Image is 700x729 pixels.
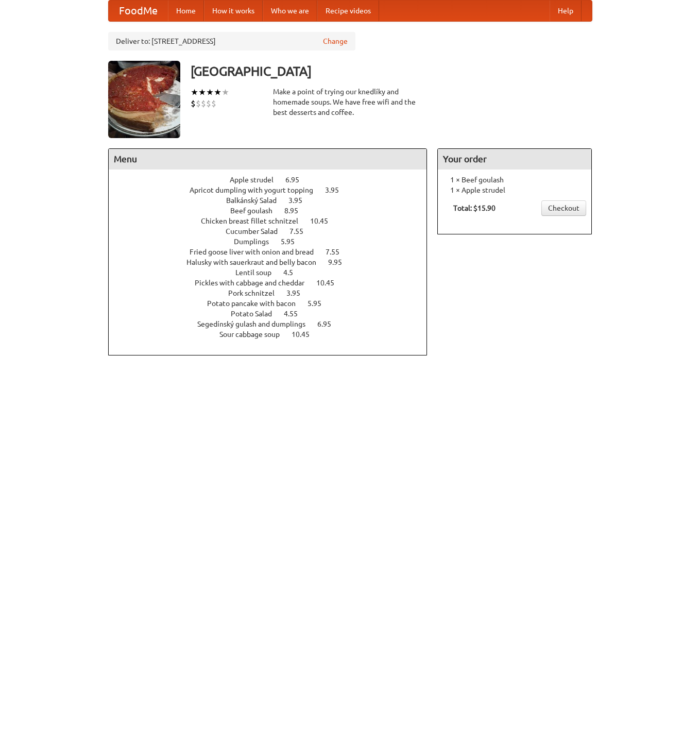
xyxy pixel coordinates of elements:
[289,227,314,235] span: 7.55
[323,36,348,46] a: Change
[226,227,288,235] span: Cucumber Salad
[190,186,323,194] span: Apricot dumpling with yogurt topping
[317,320,342,328] span: 6.95
[190,186,358,194] a: Apricot dumpling with yogurt topping 3.95
[195,279,353,287] a: Pickles with cabbage and cheddar 10.45
[226,196,287,205] span: Balkánský Salad
[230,176,318,184] a: Apple strudel 6.95
[316,279,345,287] span: 10.45
[231,310,282,318] span: Potato Salad
[326,248,350,256] span: 7.55
[292,330,320,338] span: 10.45
[453,204,496,212] b: Total: $15.90
[109,149,427,169] h4: Menu
[206,98,211,109] li: $
[197,320,350,328] a: Segedínský gulash and dumplings 6.95
[230,207,317,215] a: Beef goulash 8.95
[211,98,216,109] li: $
[168,1,204,21] a: Home
[284,207,309,215] span: 8.95
[221,87,229,98] li: ★
[328,258,352,266] span: 9.95
[228,289,285,297] span: Pork schnitzel
[230,176,284,184] span: Apple strudel
[204,1,263,21] a: How it works
[231,310,317,318] a: Potato Salad 4.55
[186,258,327,266] span: Halusky with sauerkraut and belly bacon
[201,217,347,225] a: Chicken breast fillet schnitzel 10.45
[226,196,321,205] a: Balkánský Salad 3.95
[325,186,349,194] span: 3.95
[214,87,221,98] li: ★
[219,330,290,338] span: Sour cabbage soup
[197,320,316,328] span: Segedínský gulash and dumplings
[109,1,168,21] a: FoodMe
[443,175,586,185] li: 1 × Beef goulash
[317,1,379,21] a: Recipe videos
[281,238,305,246] span: 5.95
[207,299,340,308] a: Potato pancake with bacon 5.95
[308,299,332,308] span: 5.95
[195,279,315,287] span: Pickles with cabbage and cheddar
[206,87,214,98] li: ★
[310,217,338,225] span: 10.45
[273,87,428,117] div: Make a point of trying our knedlíky and homemade soups. We have free wifi and the best desserts a...
[234,238,279,246] span: Dumplings
[219,330,329,338] a: Sour cabbage soup 10.45
[541,200,586,216] a: Checkout
[191,98,196,109] li: $
[226,227,322,235] a: Cucumber Salad 7.55
[235,268,312,277] a: Lentil soup 4.5
[191,87,198,98] li: ★
[284,310,308,318] span: 4.55
[196,98,201,109] li: $
[108,32,355,50] div: Deliver to: [STREET_ADDRESS]
[286,289,311,297] span: 3.95
[191,61,592,81] h3: [GEOGRAPHIC_DATA]
[190,248,358,256] a: Fried goose liver with onion and bread 7.55
[201,217,309,225] span: Chicken breast fillet schnitzel
[207,299,306,308] span: Potato pancake with bacon
[230,207,283,215] span: Beef goulash
[263,1,317,21] a: Who we are
[234,238,314,246] a: Dumplings 5.95
[443,185,586,195] li: 1 × Apple strudel
[235,268,282,277] span: Lentil soup
[550,1,582,21] a: Help
[108,61,180,138] img: angular.jpg
[283,268,303,277] span: 4.5
[198,87,206,98] li: ★
[186,258,361,266] a: Halusky with sauerkraut and belly bacon 9.95
[285,176,310,184] span: 6.95
[438,149,591,169] h4: Your order
[201,98,206,109] li: $
[228,289,319,297] a: Pork schnitzel 3.95
[190,248,324,256] span: Fried goose liver with onion and bread
[288,196,313,205] span: 3.95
